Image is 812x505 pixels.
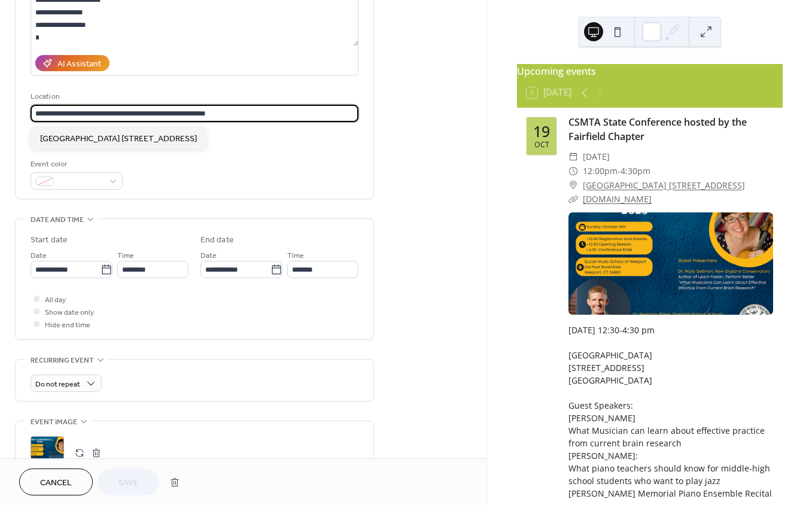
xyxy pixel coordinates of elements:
div: Event color [31,158,120,171]
div: Start date [31,234,68,247]
button: AI Assistant [35,55,110,71]
div: ​ [568,178,578,193]
span: Event image [31,416,77,428]
a: [DOMAIN_NAME] [583,193,652,205]
span: All day [45,294,66,306]
div: Upcoming events [517,64,783,78]
span: 12:00pm [583,164,618,178]
span: Do not repeat [35,378,80,391]
a: CSMTA State Conference hosted by the Fairfield Chapter [568,115,747,143]
span: Recurring event [31,354,94,367]
span: [GEOGRAPHIC_DATA] [STREET_ADDRESS] [40,133,197,145]
div: ​ [568,150,578,164]
div: End date [200,234,234,247]
span: Time [117,250,134,262]
span: Date and time [31,214,84,226]
div: ; [31,436,64,470]
span: 4:30pm [621,164,650,178]
span: Date [200,250,217,262]
span: Hide end time [45,319,90,331]
div: Oct [534,141,549,149]
span: Date [31,250,47,262]
span: Show date only [45,306,94,319]
span: - [618,164,621,178]
button: Cancel [19,469,93,495]
span: [DATE] [583,150,610,164]
div: AI Assistant [57,58,101,71]
div: 19 [533,124,550,139]
span: Time [287,250,304,262]
div: ​ [568,192,578,206]
span: Cancel [40,477,72,489]
div: ​ [568,164,578,178]
div: Location [31,90,356,103]
a: [GEOGRAPHIC_DATA] [STREET_ADDRESS] [583,178,745,193]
